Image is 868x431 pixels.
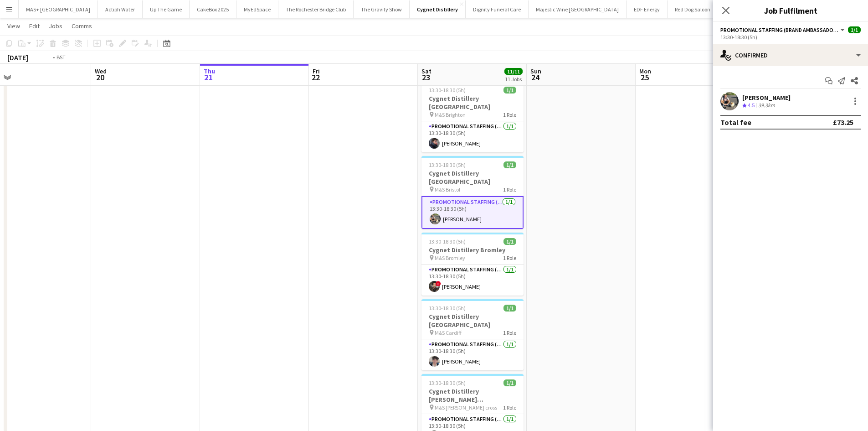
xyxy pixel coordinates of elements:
a: View [4,20,24,32]
div: Total fee [720,118,751,127]
div: Confirmed [713,44,868,66]
button: The Gravity Show [354,0,410,18]
button: Actiph Water [98,0,143,18]
div: £73.25 [833,118,853,127]
span: 1/1 [848,26,861,33]
button: EDF Energy [627,0,668,18]
button: CakeBox 2025 [190,0,236,18]
div: [DATE] [7,53,28,62]
button: The Rochester Bridge Club [278,0,354,18]
button: Cygnet Distillery [410,0,466,18]
span: View [7,22,20,30]
h3: Job Fulfilment [713,5,868,16]
div: 39.3km [756,102,777,109]
a: Jobs [45,20,66,32]
button: MAS+ [GEOGRAPHIC_DATA] [19,0,98,18]
button: MyEdSpace [236,0,278,18]
div: 13:30-18:30 (5h) [720,34,861,41]
button: Majestic Wine [GEOGRAPHIC_DATA] [529,0,627,18]
span: Edit [29,22,40,30]
div: BST [56,54,66,61]
span: Jobs [49,22,62,30]
a: Edit [26,20,43,32]
button: Promotional Staffing (Brand Ambassadors) [720,26,846,33]
a: Comms [68,20,96,32]
div: [PERSON_NAME] [742,93,791,102]
span: Promotional Staffing (Brand Ambassadors) [720,26,839,33]
span: Comms [72,22,92,30]
button: Dignity Funeral Care [466,0,529,18]
button: Red Dog Saloon [668,0,718,18]
button: Up The Game [143,0,190,18]
span: 4.5 [748,102,755,109]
